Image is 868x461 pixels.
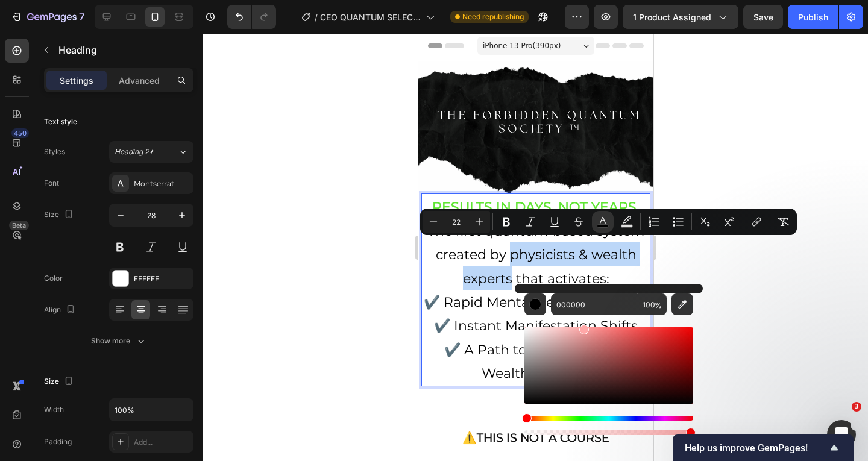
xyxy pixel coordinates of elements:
[44,302,78,318] div: Align
[685,442,827,454] span: Help us improve GemPages!
[798,11,828,24] div: Publish
[44,178,59,189] div: Font
[623,5,738,29] button: 1 product assigned
[11,128,29,138] div: 450
[44,116,77,127] div: Text style
[110,399,193,421] input: Auto
[44,404,64,415] div: Width
[655,299,662,312] span: %
[320,11,421,24] span: CEO QUANTUM SELECTED
[5,5,90,29] button: 7
[9,221,29,230] div: Beta
[743,5,783,29] button: Save
[91,335,147,347] div: Show more
[827,420,856,449] iframe: Intercom live chat
[44,273,63,284] div: Color
[44,374,76,390] div: Size
[551,293,638,315] input: E.g FFFFFF
[79,10,84,24] p: 7
[462,11,524,22] span: Need republishing
[633,11,711,24] span: 1 product assigned
[315,11,318,24] span: /
[60,74,93,87] p: Settings
[44,330,193,352] button: Show more
[115,146,154,157] span: Heading 2*
[753,12,773,22] span: Save
[134,437,190,448] div: Add...
[788,5,838,29] button: Publish
[134,178,190,189] div: Montserrat
[852,402,861,412] span: 3
[227,5,276,29] div: Undo/Redo
[44,146,65,157] div: Styles
[109,141,193,163] button: Heading 2*
[44,207,76,223] div: Size
[44,436,72,447] div: Padding
[58,43,189,57] p: Heading
[134,274,190,284] div: FFFFFF
[420,209,797,235] div: Editor contextual toolbar
[685,441,841,455] button: Show survey - Help us improve GemPages!
[524,416,693,421] div: Hue
[418,34,653,461] iframe: Design area
[119,74,160,87] p: Advanced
